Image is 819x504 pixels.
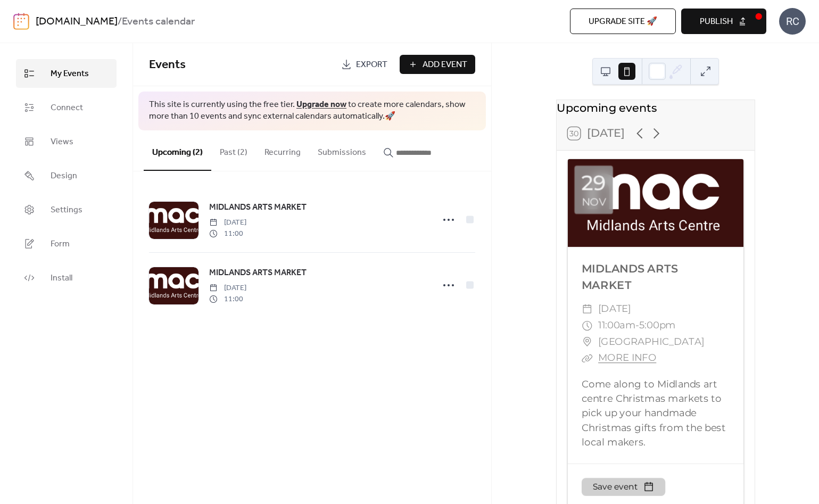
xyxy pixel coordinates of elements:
span: MIDLANDS ARTS MARKET [209,267,307,279]
button: Upcoming (2) [144,130,211,171]
button: Save event [582,478,665,496]
a: Design [16,161,117,190]
span: 11:00 [209,228,246,239]
span: This site is currently using the free tier. to create more calendars, show more than 10 events an... [149,99,475,123]
div: Upcoming events [557,100,755,117]
span: Design [51,170,77,183]
span: 11:00am [598,317,635,334]
span: 5:00pm [639,317,676,334]
div: 29 [581,173,606,194]
button: Recurring [256,130,309,170]
span: Settings [51,204,82,217]
img: logo [13,13,29,30]
span: [DATE] [598,301,631,317]
button: Submissions [309,130,375,170]
a: MIDLANDS ARTS MARKET [209,266,307,280]
span: Install [51,272,72,285]
span: - [635,317,639,334]
a: MORE INFO [598,352,656,364]
div: RC [779,8,806,35]
a: My Events [16,59,117,88]
a: Export [333,55,395,74]
a: [DOMAIN_NAME] [36,12,118,32]
span: [DATE] [209,283,246,294]
a: Views [16,127,117,156]
span: Publish [700,15,733,28]
a: Form [16,229,117,258]
button: Upgrade site 🚀 [570,9,676,34]
span: Connect [51,102,83,114]
div: ​ [582,317,593,334]
a: Install [16,263,117,292]
span: MIDLANDS ARTS MARKET [209,201,307,214]
div: Nov [582,196,606,207]
a: MIDLANDS ARTS MARKET [209,201,307,214]
a: Settings [16,195,117,224]
span: Events [149,53,186,77]
b: / [118,12,122,32]
button: Add Event [400,55,475,74]
a: Connect [16,93,117,122]
span: Upgrade site 🚀 [589,15,657,28]
span: Export [356,59,387,71]
div: ​ [582,350,593,367]
span: [DATE] [209,217,246,228]
span: [GEOGRAPHIC_DATA] [598,334,704,350]
span: 11:00 [209,294,246,305]
div: ​ [582,334,593,350]
span: My Events [51,68,89,80]
a: MIDLANDS ARTS MARKET [582,262,678,292]
span: Views [51,136,73,148]
button: Past (2) [211,130,256,170]
div: Come along to Midlands art centre Christmas markets to pick up your handmade Christmas gifts from... [568,377,743,450]
a: Upgrade now [296,96,346,113]
b: Events calendar [122,12,195,32]
span: Add Event [423,59,467,71]
span: Form [51,238,70,251]
button: Publish [681,9,766,34]
div: ​ [582,301,593,317]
